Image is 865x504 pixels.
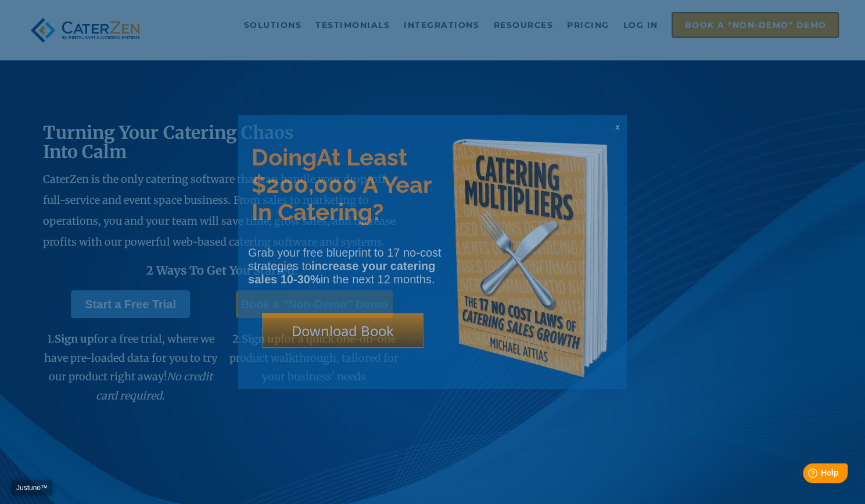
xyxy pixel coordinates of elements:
div: x [608,115,627,138]
span: Grab your free blueprint to 17 no-cost strategies to in the next 12 months. [248,246,441,286]
strong: increase your catering sales 10-30% [248,260,435,286]
span: At Least $200,000 A Year In Catering? [252,143,431,225]
a: Justuno™ [12,480,52,495]
span: Doing [252,143,317,171]
span: x [615,121,620,132]
div: Download Book [262,313,423,348]
span: Download Book [292,321,394,340]
iframe: Help widget launcher [762,459,852,491]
